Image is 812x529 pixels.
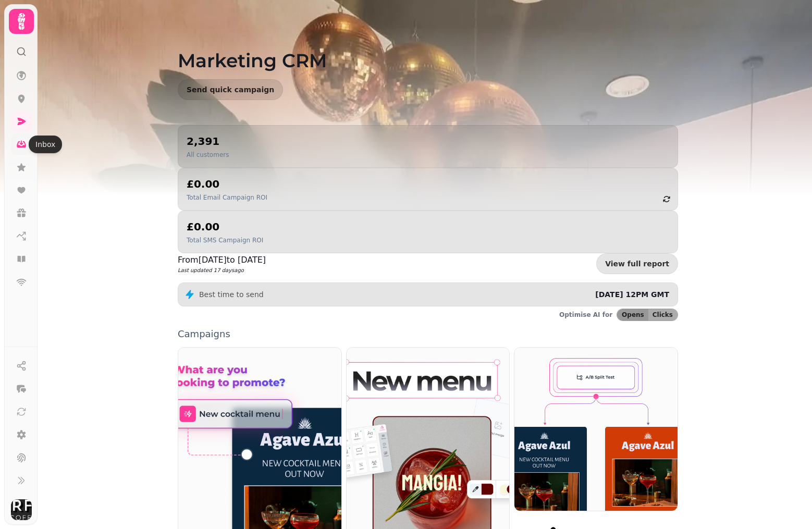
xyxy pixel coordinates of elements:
h2: £0.00 [187,177,267,191]
p: Total SMS Campaign ROI [187,236,263,244]
div: Inbox [29,136,62,153]
p: All customers [187,151,229,159]
span: Opens [622,312,644,318]
span: Send quick campaign [187,86,274,93]
h2: £0.00 [187,219,263,234]
button: Clicks [648,309,678,321]
img: Workflows (coming soon) [514,348,678,511]
h1: Marketing CRM [178,25,678,71]
p: Total Email Campaign ROI [187,193,267,202]
button: Send quick campaign [178,79,283,100]
p: Best time to send [199,289,264,300]
a: View full report [596,253,678,274]
p: From [DATE] to [DATE] [178,254,266,266]
button: refresh [658,190,675,208]
p: Optimise AI for [559,311,612,319]
span: Clicks [653,312,673,318]
h2: 2,391 [187,134,229,149]
span: [DATE] 12PM GMT [595,290,669,299]
img: User avatar [11,499,32,520]
button: Opens [617,309,648,321]
p: Last updated 17 days ago [178,266,266,274]
button: User avatar [9,499,34,520]
p: Campaigns [178,329,678,339]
